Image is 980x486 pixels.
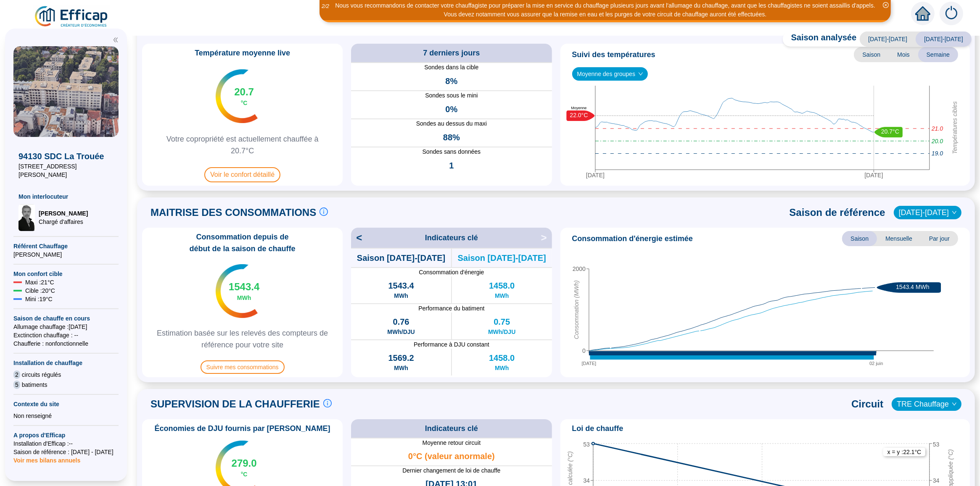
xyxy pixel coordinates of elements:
span: Estimation basée sur les relevés des compteurs de référence pour votre site [145,327,339,351]
span: Saison de référence : [DATE] - [DATE] [13,448,119,456]
span: 94130 SDC La Trouée [18,150,114,162]
span: < [351,231,362,244]
span: batiments [22,381,48,389]
span: Installation d'Efficap : -- [13,439,119,448]
span: MWh/DJU [387,328,415,336]
div: Nous vous recommandons de contacter votre chauffagiste pour préparer la mise en service du chauff... [335,1,875,10]
text: Moyenne [571,106,586,110]
span: 1569.2 [388,352,414,364]
span: Indicateurs clé [425,423,478,434]
span: Voir mes bilans annuels [13,452,80,464]
span: 1458.0 [489,352,515,364]
text: 20.7°C [881,128,899,135]
span: TRE Chauffage [897,398,956,410]
span: circuits régulés [22,370,61,379]
span: Saison [854,47,889,62]
tspan: 19.0 [932,150,943,157]
span: [DATE]-[DATE] [860,32,916,47]
span: close-circle [883,2,889,8]
span: °C [241,99,248,107]
tspan: 34 [583,477,590,484]
span: MWh [237,294,251,302]
text: 1543.4 MWh [896,284,929,290]
span: info-circle [320,208,328,216]
span: 8% [445,75,457,87]
img: indicateur températures [216,264,258,318]
span: 0.76 [393,316,409,328]
span: SUPERVISION DE LA CHAUFFERIE [151,397,320,411]
span: Suivi des températures [572,49,655,60]
tspan: 53 [933,441,940,448]
span: °C [241,470,248,478]
span: Mini : 19 °C [25,295,53,303]
span: > [541,231,552,244]
span: 20.7 [234,85,254,99]
span: 7 derniers jours [423,47,480,59]
span: Température moyenne live [190,47,295,59]
span: MWh [394,292,408,300]
span: [DATE]-[DATE] [916,32,972,47]
span: Par jour [921,231,958,246]
span: Référent Chauffage [13,242,119,250]
tspan: Consommation (MWh) [573,280,579,339]
span: Installation de chauffage [13,359,119,367]
span: MWh [394,364,408,372]
img: alerts [940,2,963,25]
span: Consommation d'énergie estimée [572,233,693,244]
span: Saison [842,231,877,246]
span: down [952,210,957,215]
div: Non renseigné [13,412,119,420]
span: Loi de chauffe [572,423,623,434]
span: [PERSON_NAME] [39,209,88,218]
span: home [915,6,930,21]
span: Saison de référence [790,206,885,219]
span: info-circle [323,399,332,407]
span: Sondes sans données [351,147,552,156]
span: Mois [889,47,918,62]
span: 88% [443,131,460,143]
span: Économies de DJU fournis par [PERSON_NAME] [150,423,335,434]
tspan: 2000 [572,265,585,272]
span: Chaufferie : non fonctionnelle [13,339,119,348]
div: Vous devez notamment vous assurer que la remise en eau et les purges de votre circuit de chauffag... [335,10,875,19]
span: Maxi : 21 °C [25,278,54,286]
span: MWh [495,292,509,300]
span: Performance à DJU constant [351,340,552,349]
img: Chargé d'affaires [18,204,35,231]
span: 1543.4 [229,280,259,294]
span: Exctinction chauffage : -- [13,331,119,339]
tspan: 21.0 [931,125,943,132]
span: 0.75 [494,316,510,328]
span: Cible : 20 °C [25,286,55,295]
span: [PERSON_NAME] [13,250,119,259]
span: Performance du batiment [351,304,552,313]
span: Consommation depuis de début de la saison de chauffe [145,231,339,255]
tspan: [DATE] [864,172,883,179]
span: 1458.0 [489,280,515,292]
tspan: Températures cibles [951,101,958,154]
span: MAITRISE DES CONSOMMATIONS [151,206,316,219]
span: Chargé d'affaires [39,218,88,226]
span: A propos d'Efficap [13,431,119,439]
text: 22.0°C [570,112,588,118]
span: Semaine [918,47,958,62]
tspan: [DATE] [586,172,604,179]
tspan: [DATE] [581,361,596,366]
span: Suivre mes consommations [201,360,285,374]
text: x = y : 22.1 °C [887,449,921,455]
span: 2022-2023 [899,206,956,219]
span: Voir le confort détaillé [204,167,280,182]
span: down [952,402,957,407]
span: 2 [13,370,20,379]
span: Saison [DATE]-[DATE] [458,252,546,264]
span: Dernier changement de loi de chauffe [351,466,552,475]
span: Moyenne retour circuit [351,439,552,447]
span: Sondes sous le mini [351,91,552,100]
tspan: 02 juin [869,361,883,366]
span: Saison analysée [783,32,857,47]
span: double-left [113,37,119,43]
span: Contexte du site [13,400,119,408]
span: Mensuelle [877,231,921,246]
span: Votre copropriété est actuellement chauffée à 20.7°C [145,133,339,157]
span: 5 [13,381,20,389]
